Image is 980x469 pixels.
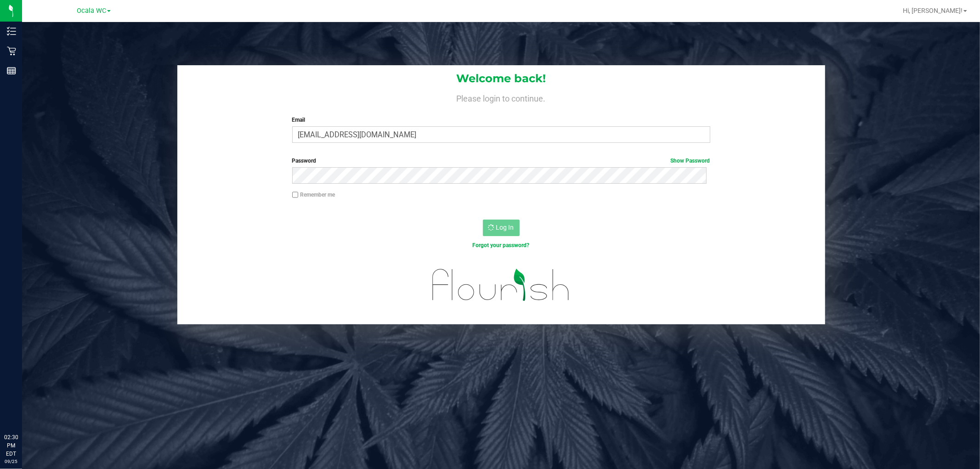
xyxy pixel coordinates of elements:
[4,433,18,458] p: 02:30 PM EDT
[292,116,710,124] label: Email
[77,7,106,15] span: Ocala WC
[483,220,520,236] button: Log In
[903,7,963,14] span: Hi, [PERSON_NAME]!
[292,192,299,198] input: Remember me
[7,27,16,36] inline-svg: Inventory
[4,458,18,465] p: 09/25
[420,259,582,311] img: flourish_logo.svg
[292,191,335,199] label: Remember me
[496,224,514,231] span: Log In
[671,158,710,164] a: Show Password
[473,242,530,249] a: Forgot your password?
[177,73,825,85] h1: Welcome back!
[7,46,16,56] inline-svg: Retail
[292,158,317,164] span: Password
[7,66,16,75] inline-svg: Reports
[177,92,825,103] h4: Please login to continue.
